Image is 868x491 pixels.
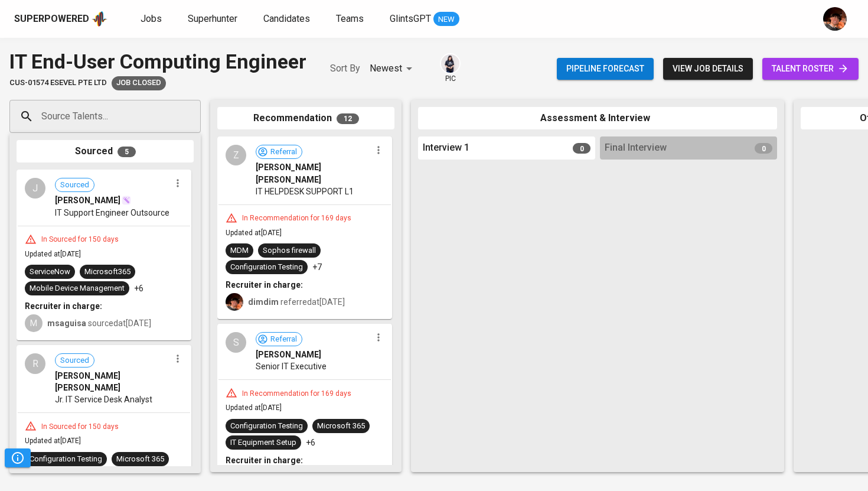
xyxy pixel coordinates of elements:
[25,314,43,332] div: M
[390,13,431,24] span: GlintsGPT
[226,229,282,237] span: Updated at [DATE]
[256,349,321,360] span: [PERSON_NAME]
[336,12,366,27] a: Teams
[25,301,102,311] b: Recruiter in charge:
[226,145,246,165] div: Z
[330,61,360,76] p: Sort By
[17,140,194,163] div: Sourced
[25,353,45,374] div: R
[390,12,459,27] a: GlintsGPT NEW
[30,454,102,465] div: Configuration Testing
[188,13,237,24] span: Superhunter
[188,12,240,27] a: Superhunter
[56,355,94,366] span: Sourced
[226,332,246,353] div: S
[256,186,354,197] span: IT HELPDESK SUPPORT L1
[337,113,359,124] span: 12
[226,456,303,465] b: Recruiter in charge:
[141,13,162,24] span: Jobs
[37,235,123,245] div: In Sourced for 150 days
[266,147,302,158] span: Referral
[312,261,322,273] p: +7
[9,47,306,76] div: IT End-User Computing Engineer
[557,58,654,80] button: Pipeline forecast
[317,421,365,432] div: Microsoft 365
[56,180,94,191] span: Sourced
[605,141,667,155] span: Final Interview
[122,196,131,205] img: magic_wand.svg
[25,178,45,199] div: J
[55,370,170,394] span: [PERSON_NAME] [PERSON_NAME]
[118,147,136,157] span: 5
[226,404,282,412] span: Updated at [DATE]
[25,437,81,445] span: Updated at [DATE]
[37,422,123,432] div: In Sourced for 150 days
[47,318,86,328] b: msaguisa
[433,14,459,25] span: NEW
[112,76,166,90] div: Client has not responded > 14 days
[673,61,743,76] span: view job details
[47,318,151,328] span: sourced at [DATE]
[30,283,125,294] div: Mobile Device Management
[248,297,279,307] b: dimdim
[14,12,89,26] div: Superpowered
[762,58,859,80] a: talent roster
[418,107,777,130] div: Assessment & Interview
[25,250,81,258] span: Updated at [DATE]
[55,194,120,206] span: [PERSON_NAME]
[230,262,303,273] div: Configuration Testing
[663,58,753,80] button: view job details
[217,136,392,319] div: ZReferral[PERSON_NAME] [PERSON_NAME]IT HELPDESK SUPPORT L1In Recommendation for 169 daysUpdated a...
[141,12,164,27] a: Jobs
[573,143,590,154] span: 0
[263,13,310,24] span: Candidates
[266,334,302,345] span: Referral
[134,282,143,294] p: +6
[370,58,416,80] div: Newest
[55,394,152,405] span: Jr. IT Service Desk Analyst
[92,10,107,28] img: app logo
[55,207,169,219] span: IT Support Engineer Outsource
[30,266,70,278] div: ServiceNow
[566,61,644,76] span: Pipeline forecast
[226,293,243,311] img: diemas@glints.com
[14,10,107,28] a: Superpoweredapp logo
[440,53,461,84] div: pic
[116,454,164,465] div: Microsoft 365
[237,389,356,399] div: In Recommendation for 169 days
[237,213,356,223] div: In Recommendation for 169 days
[17,170,191,340] div: JSourced[PERSON_NAME]IT Support Engineer OutsourceIn Sourced for 150 daysUpdated at[DATE]ServiceN...
[423,141,469,155] span: Interview 1
[263,245,316,256] div: Sophos firewall
[248,297,345,307] span: referred at [DATE]
[230,245,249,256] div: MDM
[84,266,130,278] div: Microsoft365
[230,421,303,432] div: Configuration Testing
[306,437,315,448] p: +6
[823,7,847,31] img: diemas@glints.com
[112,77,166,89] span: Job Closed
[194,115,197,118] button: Open
[336,13,364,24] span: Teams
[755,143,772,154] span: 0
[5,448,31,467] button: Pipeline Triggers
[370,61,402,76] p: Newest
[217,107,394,130] div: Recommendation
[441,54,459,73] img: monata@glints.com
[263,12,312,27] a: Candidates
[772,61,849,76] span: talent roster
[226,280,303,290] b: Recruiter in charge:
[256,360,327,372] span: Senior IT Executive
[230,437,296,448] div: IT Equipment Setup
[9,77,107,89] span: CUS-01574 Esevel Pte Ltd
[256,161,371,185] span: [PERSON_NAME] [PERSON_NAME]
